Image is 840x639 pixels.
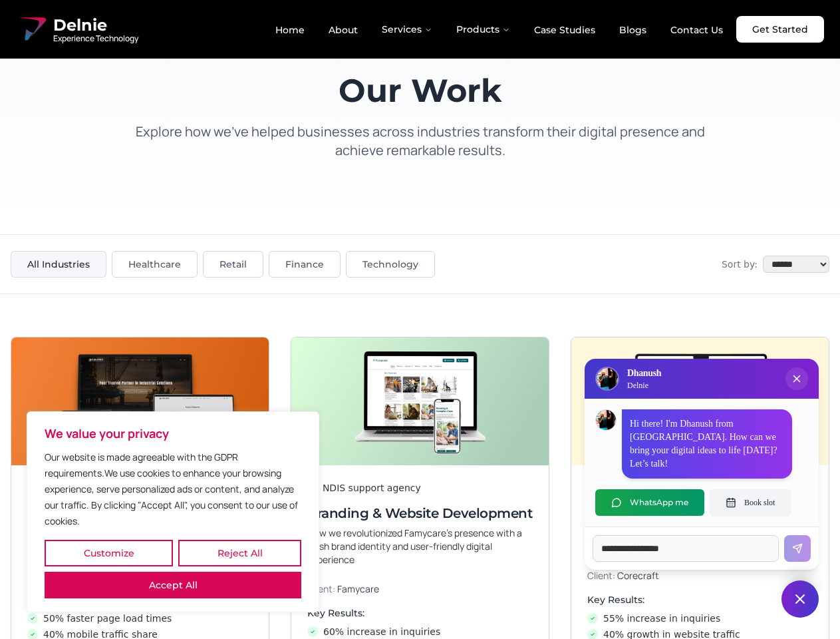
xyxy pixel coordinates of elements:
[307,527,533,566] p: How we revolutionized Famycare’s presence with a fresh brand identity and user-friendly digital e...
[337,582,379,595] span: Famycare
[269,251,341,278] button: Finance
[595,489,704,516] button: WhatsApp me
[178,540,301,566] button: Reject All
[27,612,253,625] li: 50% faster page load times
[736,16,824,43] a: Get Started
[307,504,533,523] h3: Branding & Website Development
[265,16,734,43] nav: Main
[587,612,813,625] li: 55% increase in inquiries
[112,251,198,278] button: Healthcare
[122,122,718,160] p: Explore how we've helped businesses across industries transform their digital presence and achiev...
[722,258,758,271] span: Sort by:
[45,572,301,598] button: Accept All
[781,580,819,618] button: Close chat
[307,625,533,638] li: 60% increase in inquiries
[45,449,301,529] p: Our website is made agreeable with the GDPR requirements.We use cookies to enhance your browsing ...
[307,582,533,596] p: Client:
[571,337,829,465] img: Digital & Brand Revamp
[630,417,784,471] p: Hi there! I'm Dhanush from [GEOGRAPHIC_DATA]. How can we bring your digital ideas to life [DATE]?...
[265,19,315,41] a: Home
[523,19,606,41] a: Case Studies
[16,13,138,45] a: Delnie Logo Full
[627,380,661,391] p: Delnie
[203,251,263,278] button: Retail
[710,489,791,516] button: Book slot
[596,410,616,430] img: Dhanush
[53,15,138,36] span: Delnie
[45,540,173,566] button: Customize
[16,13,48,45] img: Delnie Logo
[291,337,549,465] img: Branding & Website Development
[785,367,808,390] button: Close chat popup
[371,16,443,43] button: Services
[11,337,269,465] img: Next-Gen Website Development
[45,425,301,441] p: We value your privacy
[609,19,657,41] a: Blogs
[307,481,533,495] div: An NDIS support agency
[660,19,734,41] a: Contact Us
[318,19,368,41] a: About
[307,606,533,620] h4: Key Results:
[446,16,521,43] button: Products
[53,33,138,44] span: Experience Technology
[597,368,618,389] img: Delnie Logo
[122,75,718,106] h1: Our Work
[11,251,106,278] button: All Industries
[346,251,435,278] button: Technology
[627,367,661,380] h3: Dhanush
